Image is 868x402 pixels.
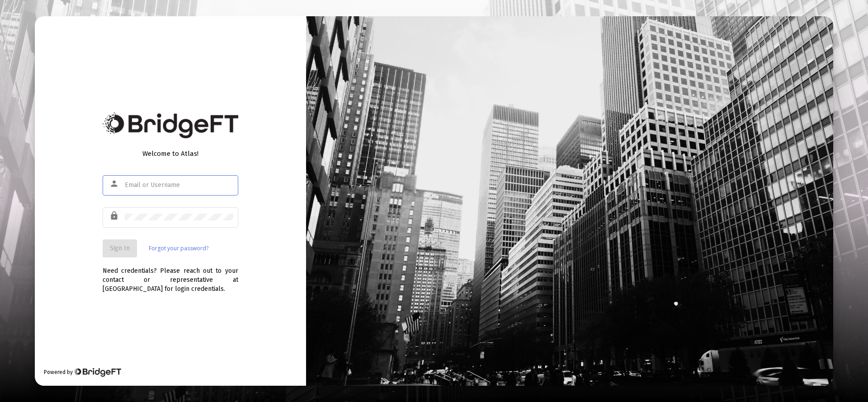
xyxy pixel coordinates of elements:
div: Powered by [44,368,121,377]
img: Bridge Financial Technology Logo [103,112,238,138]
img: Bridge Financial Technology Logo [74,368,121,377]
a: Forgot your password? [149,244,208,253]
span: Sign In [110,244,130,252]
input: Email or Username [125,182,233,189]
button: Sign In [103,239,137,257]
div: Welcome to Atlas! [103,149,238,158]
div: Need credentials? Please reach out to your contact or representative at [GEOGRAPHIC_DATA] for log... [103,257,238,294]
mat-icon: lock [109,210,120,221]
mat-icon: person [109,178,120,189]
